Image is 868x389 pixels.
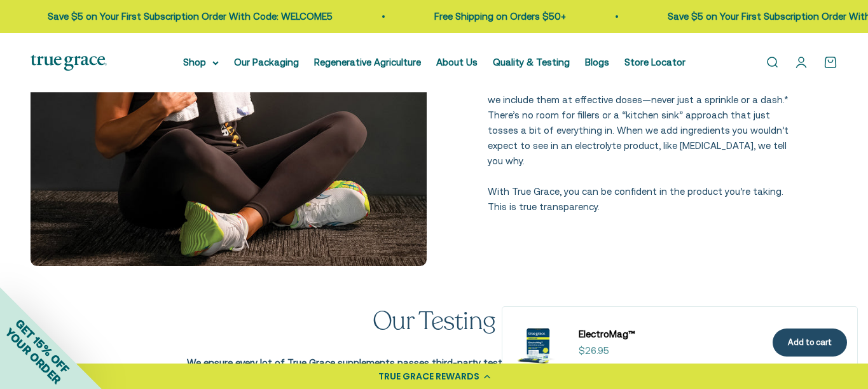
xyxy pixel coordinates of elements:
button: Add to cart [773,329,847,357]
a: Regenerative Agriculture [314,57,421,67]
p: With True Grace, you can be confident in the product you’re taking. This is true transparency. [488,184,792,215]
a: ElectroMag™ [579,327,757,342]
p: Save $5 on Your First Subscription Order With Code: WELCOME5 [40,9,325,24]
p: Our Testing [373,307,496,335]
a: Our Packaging [234,57,299,67]
span: GET 15% OFF [13,316,72,376]
sale-price: $26.95 [579,343,609,358]
div: Add to cart [788,336,832,350]
a: Blogs [585,57,609,67]
a: Quality & Testing [493,57,570,67]
a: About Us [436,57,478,67]
a: Free Shipping on Orders $50+ [427,11,558,22]
summary: Shop [183,55,219,70]
span: YOUR ORDER [3,325,64,386]
div: TRUE GRACE REWARDS [378,370,479,383]
img: ElectroMag™ [513,317,563,368]
p: We select ingredients that play a concrete role in true health, and we include them at effective ... [488,77,792,169]
a: Store Locator [624,57,685,67]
